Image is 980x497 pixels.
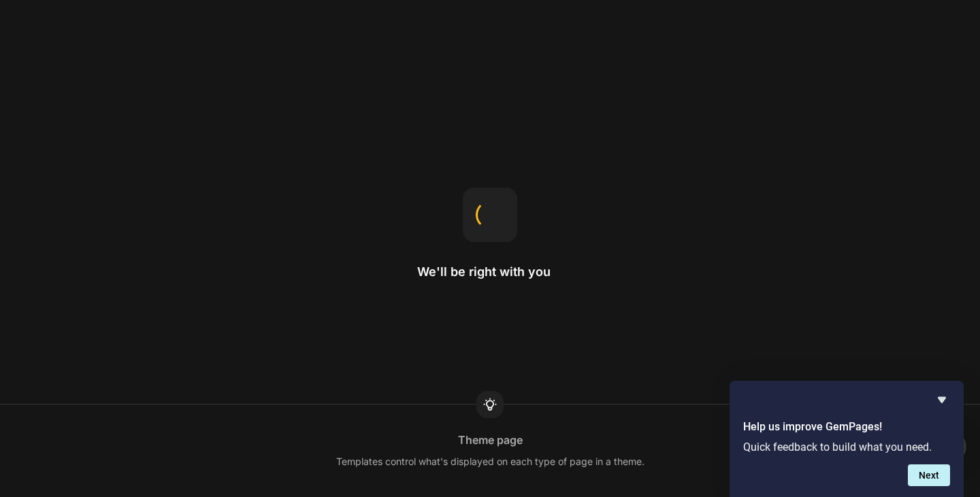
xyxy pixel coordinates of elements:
button: Hide survey [934,392,950,408]
h2: Help us improve GemPages! [743,419,950,435]
h2: We'll be right with you [417,264,563,280]
div: Help us improve GemPages! [743,392,950,486]
p: Quick feedback to build what you need. [743,441,950,453]
button: Next question [908,464,950,486]
div: Templates control what's displayed on each type of page in a theme. [336,453,644,470]
div: Theme page [458,432,523,448]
